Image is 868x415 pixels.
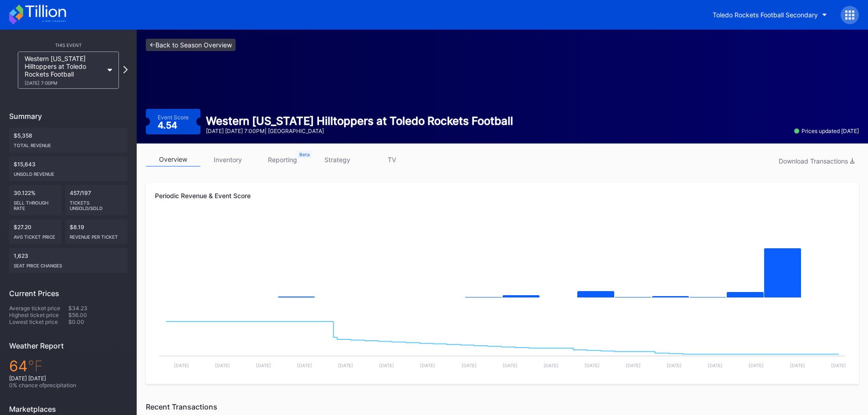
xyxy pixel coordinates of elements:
div: Download Transactions [779,157,854,165]
div: Total Revenue [14,139,123,148]
div: $5,358 [9,128,128,153]
div: $15,643 [9,156,128,181]
div: Avg ticket price [14,231,57,240]
text: [DATE] [544,363,559,368]
text: [DATE] [831,363,846,368]
div: $0.00 [68,318,128,325]
div: [DATE] [DATE] 7:00PM | [GEOGRAPHIC_DATA] [206,128,513,134]
div: Highest ticket price [9,312,68,318]
text: [DATE] [379,363,394,368]
div: [DATE] [DATE] [9,375,128,382]
div: 0 % chance of precipitation [9,382,128,389]
div: Average ticket price [9,305,68,312]
div: Lowest ticket price [9,318,68,325]
text: [DATE] [174,363,189,368]
div: Weather Report [9,341,128,350]
div: 30.122% [9,185,62,215]
div: Tickets Unsold/Sold [70,196,123,211]
text: [DATE] [297,363,312,368]
a: <-Back to Season Overview [146,39,236,51]
a: strategy [310,153,365,167]
div: Periodic Revenue & Event Score [155,192,850,200]
div: 64 [9,357,128,375]
div: Summary [9,112,128,121]
text: [DATE] [256,363,271,368]
a: TV [365,153,419,167]
text: [DATE] [215,363,230,368]
div: [DATE] 7:00PM [25,80,103,86]
div: This Event [9,42,128,48]
text: [DATE] [420,363,435,368]
svg: Chart title [155,307,850,375]
div: Revenue per ticket [70,231,123,240]
div: $34.23 [68,305,128,312]
div: Sell Through Rate [14,196,57,211]
span: ℉ [28,357,43,375]
div: Western [US_STATE] Hilltoppers at Toledo Rockets Football [206,114,513,128]
text: [DATE] [503,363,518,368]
svg: Chart title [155,215,850,307]
button: Download Transactions [774,155,859,167]
div: 457/197 [65,185,128,215]
text: [DATE] [626,363,641,368]
text: [DATE] [749,363,764,368]
a: reporting [255,153,310,167]
div: seat price changes [14,259,123,268]
text: [DATE] [790,363,805,368]
text: [DATE] [338,363,353,368]
div: Recent Transactions [146,402,859,411]
div: Toledo Rockets Football Secondary [713,11,818,19]
a: inventory [200,153,255,167]
div: Current Prices [9,289,128,298]
text: [DATE] [708,363,723,368]
text: [DATE] [667,363,682,368]
div: 1,623 [9,248,128,273]
div: 4.54 [158,121,180,130]
div: Marketplaces [9,405,128,414]
a: overview [146,153,200,167]
div: Event Score [158,114,189,121]
button: Toledo Rockets Football Secondary [706,6,834,23]
div: Prices updated [DATE] [794,128,859,134]
div: Unsold Revenue [14,168,123,177]
div: Western [US_STATE] Hilltoppers at Toledo Rockets Football [25,55,103,86]
text: [DATE] [462,363,477,368]
text: [DATE] [585,363,600,368]
div: $27.20 [9,219,62,244]
div: $56.00 [68,312,128,318]
div: $8.19 [65,219,128,244]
